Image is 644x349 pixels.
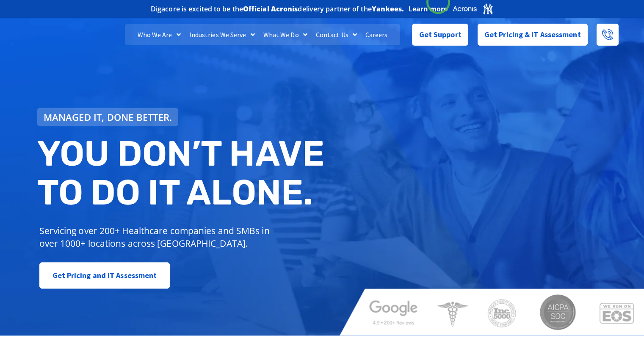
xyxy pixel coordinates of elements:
a: Industries We Serve [185,24,259,45]
b: Official Acronis [243,4,298,14]
a: Learn more [409,5,448,13]
img: DigaCore Technology Consulting [25,22,83,47]
span: Managed IT, done better. [44,112,172,122]
b: Yankees. [372,4,404,14]
span: Get Support [419,26,462,43]
nav: Menu [125,24,400,45]
a: What We Do [259,24,312,45]
a: Get Pricing and IT Assessment [39,262,170,289]
h2: You don’t have to do IT alone. [37,134,329,212]
a: Get Pricing & IT Assessment [478,24,588,46]
a: Managed IT, done better. [37,108,179,126]
p: Servicing over 200+ Healthcare companies and SMBs in over 1000+ locations across [GEOGRAPHIC_DATA]. [39,224,276,250]
span: Get Pricing & IT Assessment [484,26,581,43]
img: Acronis [452,3,494,15]
a: Contact Us [312,24,361,45]
a: Who We Are [133,24,185,45]
h2: Digacore is excited to be the delivery partner of the [151,5,404,12]
a: Get Support [412,24,468,46]
a: Careers [361,24,392,45]
span: Get Pricing and IT Assessment [53,267,157,284]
